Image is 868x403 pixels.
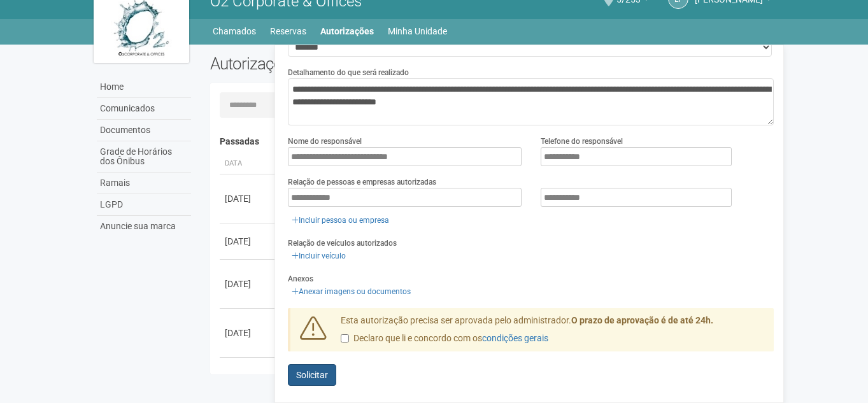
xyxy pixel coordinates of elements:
[541,136,623,147] label: Telefone do responsável
[288,285,415,299] a: Anexar imagens ou documentos
[288,364,336,386] button: Solicitar
[571,315,713,325] strong: O prazo de aprovação é de até 24h.
[341,334,349,343] input: Declaro que li e concordo com oscondições gerais
[97,76,191,98] a: Home
[225,192,272,205] div: [DATE]
[341,332,548,345] label: Declaro que li e concordo com os
[388,22,447,40] a: Minha Unidade
[331,315,774,351] div: Esta autorização precisa ser aprovada pelo administrador.
[97,141,191,173] a: Grade de Horários dos Ônibus
[225,235,272,248] div: [DATE]
[288,249,350,263] a: Incluir veículo
[97,194,191,216] a: LGPD
[296,370,328,380] span: Solicitar
[482,333,548,343] a: condições gerais
[320,22,374,40] a: Autorizações
[288,237,397,249] label: Relação de veículos autorizados
[210,54,483,73] h2: Autorizações
[288,176,436,188] label: Relação de pessoas e empresas autorizadas
[288,213,393,227] a: Incluir pessoa ou empresa
[97,120,191,141] a: Documentos
[270,22,306,40] a: Reservas
[213,22,256,40] a: Chamados
[225,327,272,339] div: [DATE]
[97,98,191,120] a: Comunicados
[97,173,191,194] a: Ramais
[288,273,313,285] label: Anexos
[288,67,409,78] label: Detalhamento do que será realizado
[97,216,191,237] a: Anuncie sua marca
[288,136,362,147] label: Nome do responsável
[225,278,272,290] div: [DATE]
[220,137,765,146] h4: Passadas
[220,153,277,174] th: Data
